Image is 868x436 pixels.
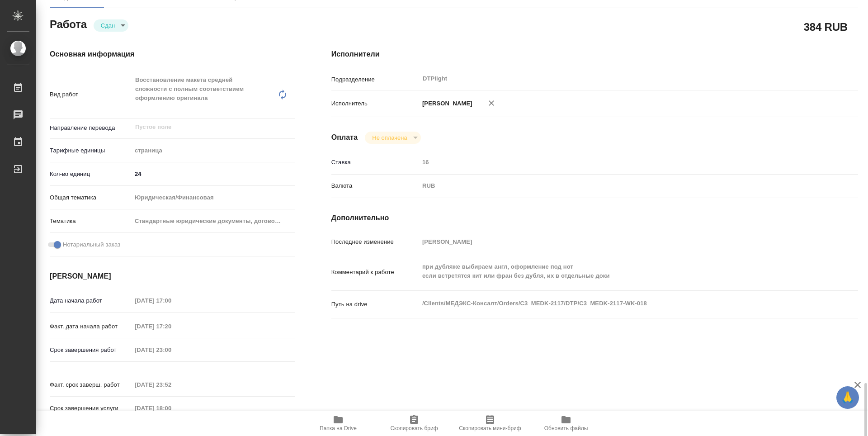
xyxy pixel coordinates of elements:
p: Общая тематика [50,193,132,202]
p: Подразделение [331,75,419,84]
button: Не оплачена [369,134,410,142]
textarea: /Clients/МЕДЭКС-Консалт/Orders/C3_MEDK-2117/DTP/C3_MEDK-2117-WK-018 [419,296,814,311]
p: Направление перевода [50,123,132,133]
input: Пустое поле [419,235,814,248]
div: Юридическая/Финансовая [132,190,295,205]
p: Комментарий к работе [331,268,419,277]
p: Валюта [331,181,419,190]
p: Факт. срок заверш. работ [50,380,132,389]
h4: Основная информация [50,49,295,60]
button: 🙏 [836,386,859,409]
h2: 384 RUB [804,19,848,34]
span: Скопировать мини-бриф [459,425,521,431]
div: RUB [419,178,814,194]
button: Сдан [98,22,118,29]
span: Папка на Drive [320,425,357,431]
p: Исполнитель [331,99,419,108]
button: Скопировать бриф [376,411,452,436]
h4: Дополнительно [331,213,858,223]
p: Срок завершения услуги [50,404,132,413]
p: Факт. дата начала работ [50,322,132,331]
span: Обновить файлы [544,425,588,431]
p: [PERSON_NAME] [419,99,472,108]
h4: Оплата [331,132,358,143]
div: Сдан [94,19,128,32]
p: Путь на drive [331,300,419,309]
p: Последнее изменение [331,237,419,246]
input: Пустое поле [132,294,211,307]
p: Ставка [331,158,419,167]
input: Пустое поле [132,378,211,391]
p: Тематика [50,217,132,226]
button: Папка на Drive [300,411,376,436]
button: Скопировать мини-бриф [452,411,528,436]
textarea: при дубляже выбираем англ, оформление под нот если встретятся кит или фран без дубля, их в отдель... [419,259,814,284]
input: Пустое поле [132,343,211,356]
div: Сдан [365,132,420,144]
input: Пустое поле [419,156,814,169]
div: страница [132,143,295,158]
p: Кол-во единиц [50,170,132,179]
input: Пустое поле [132,402,211,415]
p: Тарифные единицы [50,146,132,155]
p: Вид работ [50,90,132,99]
span: Скопировать бриф [390,425,438,431]
span: Нотариальный заказ [63,240,120,249]
button: Обновить файлы [528,411,604,436]
p: Дата начала работ [50,296,132,305]
h2: Работа [50,15,87,32]
h4: Исполнители [331,49,858,60]
div: Стандартные юридические документы, договоры, уставы [132,213,295,229]
input: Пустое поле [132,320,211,333]
span: 🙏 [840,388,855,407]
p: Срок завершения работ [50,346,132,355]
h4: [PERSON_NAME] [50,271,295,282]
input: Пустое поле [134,122,274,133]
button: Удалить исполнителя [481,93,501,113]
input: ✎ Введи что-нибудь [132,167,295,180]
